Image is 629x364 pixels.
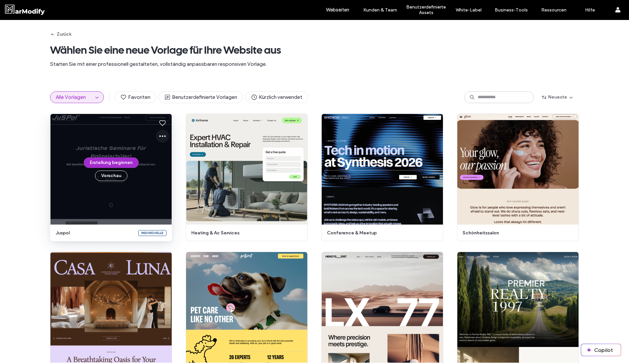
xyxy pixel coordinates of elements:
[15,5,29,10] span: Hilfe
[115,91,156,103] button: Favoriten
[536,92,579,102] button: Neueste
[164,94,237,101] span: Benutzerdefinierte Vorlagen
[159,91,243,103] button: Benutzerdefinierte Vorlagen
[456,7,482,13] label: White-Label
[245,91,308,103] button: Kürzlich verwendet
[581,344,621,356] button: Copilot
[327,230,434,236] span: conference & meetup
[84,157,139,168] button: Erstellung beginnen
[463,230,569,236] span: schönheitssalon
[541,7,566,13] label: Ressourcen
[403,4,449,15] label: Benutzerdefinierte Assets
[95,171,127,181] button: Vorschau
[120,94,150,101] span: Favoriten
[495,7,528,13] label: Business-Tools
[50,61,579,68] span: Starten Sie mit einer professionell gestalteten, vollständig anpassbaren responsiven Vorlage.
[363,7,397,13] label: Kunden & Team
[585,7,595,13] label: Hilfe
[251,94,302,101] span: Kürzlich verwendet
[56,230,134,236] span: juspol
[50,44,579,57] span: Wählen Sie eine neue Vorlage für Ihre Website aus
[50,29,71,40] button: Zurück
[50,92,93,103] button: Alle Vorlagen
[326,7,349,13] label: Webseiten
[191,230,298,236] span: heating & ac services
[138,230,166,236] div: Individuelle
[56,94,86,100] span: Alle Vorlagen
